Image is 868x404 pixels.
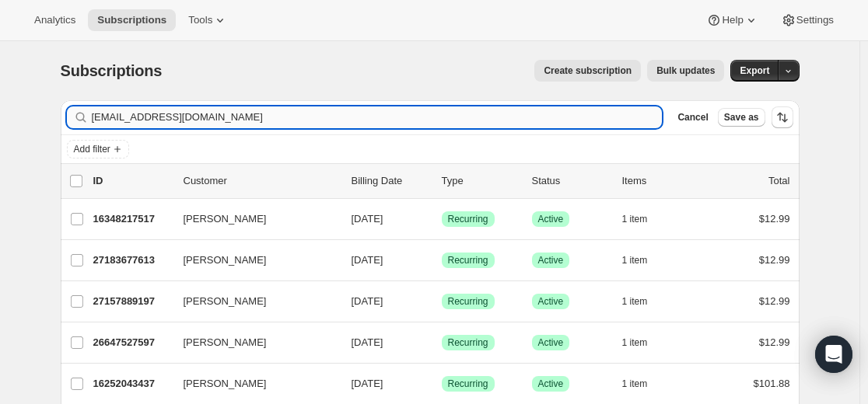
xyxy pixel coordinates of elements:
span: Active [538,336,564,349]
span: Help [722,14,743,26]
p: Customer [184,173,339,189]
p: ID [93,173,171,189]
p: 27157889197 [93,294,171,309]
span: Subscriptions [61,62,163,79]
button: Subscriptions [88,9,176,31]
button: Analytics [25,9,85,31]
div: Open Intercom Messenger [815,336,852,373]
span: Active [538,295,564,308]
div: 16348217517[PERSON_NAME][DATE]SuccessRecurringSuccessActive1 item$12.99 [93,208,790,230]
span: Settings [796,14,834,26]
span: Subscriptions [97,14,166,26]
button: Add filter [67,140,129,158]
p: 27183677613 [93,252,171,268]
button: 1 item [622,291,665,312]
span: Recurring [448,213,488,225]
span: Active [538,378,564,390]
button: [PERSON_NAME] [174,289,330,314]
span: [DATE] [352,213,383,225]
button: [PERSON_NAME] [174,330,330,355]
button: Cancel [671,108,714,127]
input: Filter subscribers [92,106,663,128]
span: 1 item [622,254,648,266]
span: Recurring [448,254,488,266]
div: 27183677613[PERSON_NAME][DATE]SuccessRecurringSuccessActive1 item$12.99 [93,249,790,271]
button: [PERSON_NAME] [174,371,330,396]
div: Type [442,173,520,189]
span: 1 item [622,213,648,225]
button: Bulk updates [647,60,724,82]
span: Create subscription [544,64,632,77]
button: 1 item [622,373,665,395]
button: 1 item [622,208,665,230]
span: [PERSON_NAME] [184,211,267,227]
span: $12.99 [759,336,790,348]
p: 26647527597 [93,335,171,350]
p: Billing Date [352,173,429,189]
span: $101.88 [754,378,790,389]
span: 1 item [622,378,648,390]
p: Total [768,173,789,189]
button: 1 item [622,332,665,353]
span: Cancel [677,111,708,124]
button: [PERSON_NAME] [174,248,330,273]
button: Help [697,9,768,31]
button: Sort the results [772,106,793,128]
span: [PERSON_NAME] [184,252,267,268]
span: Recurring [448,336,488,349]
span: $12.99 [759,254,790,266]
button: Save as [718,108,765,127]
div: IDCustomerBilling DateTypeStatusItemsTotal [93,173,790,189]
button: 1 item [622,249,665,271]
span: Add filter [74,143,110,155]
div: 26647527597[PERSON_NAME][DATE]SuccessRecurringSuccessActive1 item$12.99 [93,332,790,353]
span: [PERSON_NAME] [184,376,267,392]
span: Bulk updates [656,64,715,77]
span: $12.99 [759,213,790,225]
button: [PERSON_NAME] [174,207,330,232]
button: Export [730,60,779,82]
span: Export [740,64,769,77]
p: 16348217517 [93,211,171,227]
span: Analytics [34,14,75,26]
span: Tools [188,14,212,26]
button: Tools [179,9,237,31]
span: [DATE] [352,378,383,389]
span: Save as [724,111,759,124]
span: Active [538,254,564,266]
button: Create subscription [534,60,641,82]
p: Status [532,173,610,189]
span: [PERSON_NAME] [184,335,267,350]
span: [DATE] [352,254,383,266]
span: [PERSON_NAME] [184,294,267,309]
div: 27157889197[PERSON_NAME][DATE]SuccessRecurringSuccessActive1 item$12.99 [93,291,790,312]
div: 16252043437[PERSON_NAME][DATE]SuccessRecurringSuccessActive1 item$101.88 [93,373,790,395]
button: Settings [772,9,843,31]
span: Recurring [448,378,488,390]
p: 16252043437 [93,376,171,392]
span: Recurring [448,295,488,308]
div: Items [622,173,700,189]
span: Active [538,213,564,225]
span: 1 item [622,295,648,308]
span: [DATE] [352,336,383,348]
span: $12.99 [759,295,790,307]
span: 1 item [622,336,648,349]
span: [DATE] [352,295,383,307]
